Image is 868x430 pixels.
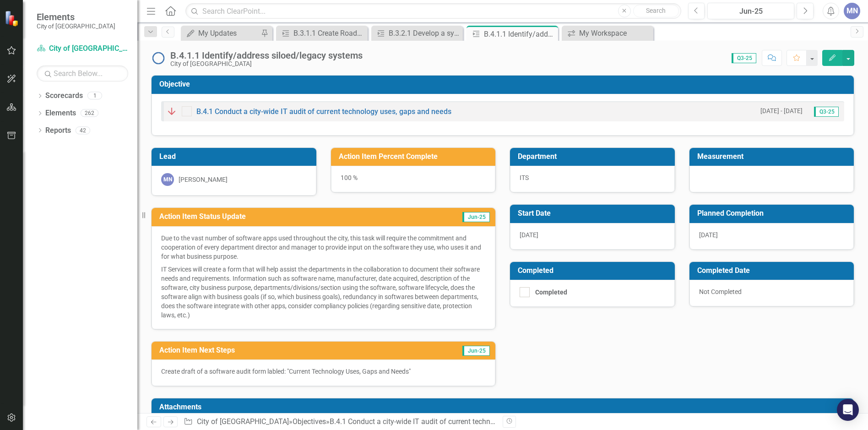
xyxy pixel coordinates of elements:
[699,231,718,239] span: [DATE]
[339,152,491,161] h3: Action Item Percent Complete
[81,109,98,117] div: 262
[579,27,651,39] div: My Workspace
[844,3,860,19] button: MN
[646,7,666,14] span: Search
[518,267,670,275] h3: Completed
[159,80,849,88] h3: Objective
[293,27,365,39] div: B.3.1.1 Create Roadmap to strategically identify locations for Wi-Fi
[179,175,228,184] div: [PERSON_NAME]
[518,209,670,218] h3: Start Date
[45,91,83,101] a: Scorecards
[462,346,490,356] span: Jun-25
[151,51,166,65] img: Not Started
[707,3,794,19] button: Jun-25
[45,108,76,119] a: Elements
[170,50,363,60] div: B.4.1.1 Identify/address siloed/legacy systems
[330,417,580,426] a: B.4.1 Conduct a city-wide IT audit of current technology uses, gaps and needs
[814,107,839,117] span: Q3-25
[331,166,496,192] div: 100 %
[161,234,486,263] p: Due to the vast number of software apps used throughout the city, this task will require the comm...
[159,212,409,221] h3: Action Item Status Update
[5,11,21,27] img: ClearPoint Strategy
[76,126,90,134] div: 42
[45,125,71,136] a: Reports
[633,5,679,17] button: Search
[161,367,486,376] p: Create draft of a software audit form labled: "Current Technology Uses, Gaps and Needs"
[837,399,859,421] div: Open Intercom Messenger
[198,27,259,39] div: My Updates
[37,44,128,54] a: City of [GEOGRAPHIC_DATA]
[484,28,556,40] div: B.4.1.1 Identify/address siloed/legacy systems
[711,6,791,17] div: Jun-25
[196,107,451,116] a: B.4.1 Conduct a city-wide IT audit of current technology uses, gaps and needs
[184,417,496,427] div: » » »
[732,53,756,63] span: Q3-25
[564,27,651,39] a: My Workspace
[37,65,128,82] input: Search Below...
[37,11,115,22] span: Elements
[520,231,538,239] span: [DATE]
[462,212,490,222] span: Jun-25
[389,27,461,39] div: B.3.2.1 Develop a system with communications for Information sharing on city buildings
[161,173,174,186] div: MN
[170,60,363,67] div: City of [GEOGRAPHIC_DATA]
[518,152,670,161] h3: Department
[37,22,115,30] small: City of [GEOGRAPHIC_DATA]
[159,152,312,161] h3: Lead
[197,417,289,426] a: City of [GEOGRAPHIC_DATA]
[374,27,461,39] a: B.3.2.1 Develop a system with communications for Information sharing on city buildings
[161,263,486,320] p: IT Services will create a form that will help assist the departments in the collaboration to docu...
[760,107,803,115] small: [DATE] - [DATE]
[293,417,326,426] a: Objectives
[689,280,854,306] div: Not Completed
[183,27,259,39] a: My Updates
[166,106,177,117] img: Off Track
[278,27,365,39] a: B.3.1.1 Create Roadmap to strategically identify locations for Wi-Fi
[185,3,681,19] input: Search ClearPoint...
[520,174,529,181] span: ITS
[159,403,849,411] h3: Attachments
[87,92,102,100] div: 1
[697,267,850,275] h3: Completed Date
[159,346,400,354] h3: Action Item Next Steps
[697,152,850,161] h3: Measurement
[697,209,850,218] h3: Planned Completion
